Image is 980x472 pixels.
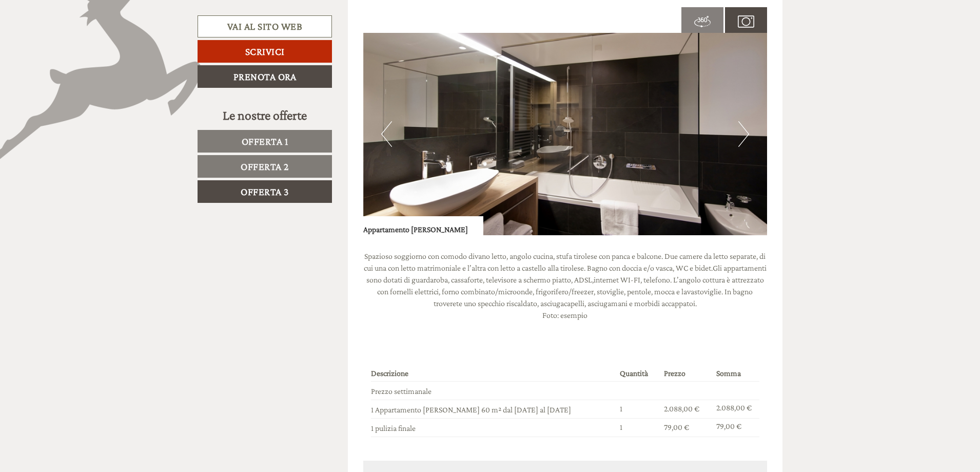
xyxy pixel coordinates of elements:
[738,121,749,147] button: Next
[363,33,768,235] img: image
[15,30,136,38] div: Zin Senfter Residence
[616,366,659,382] th: Quantità
[616,419,659,437] td: 1
[241,186,289,197] span: Offerta 3
[198,65,332,88] a: Prenota ora
[616,400,659,419] td: 1
[198,40,332,63] a: Scrivici
[198,15,332,37] a: Vai al sito web
[347,266,405,289] button: Invia
[664,404,699,413] span: 2.088,00 €
[242,136,288,147] span: Offerta 1
[694,13,711,30] img: 360-grad.svg
[198,106,332,125] div: Le nostre offerte
[381,121,392,147] button: Previous
[712,366,759,382] th: Somma
[664,423,689,431] span: 79,00 €
[712,419,759,437] td: 79,00 €
[371,419,616,437] td: 1 pulizia finale
[371,400,616,419] td: 1 Appartamento [PERSON_NAME] 60 m² dal [DATE] al [DATE]
[738,13,754,30] img: camera.svg
[241,161,289,172] span: Offerta 2
[181,8,224,25] div: giovedì
[8,28,142,59] div: Buon giorno, come possiamo aiutarla?
[15,50,136,57] small: 15:10
[660,366,712,382] th: Prezzo
[363,216,483,236] div: Appartamento [PERSON_NAME]
[371,366,616,382] th: Descrizione
[363,251,768,321] p: Spazioso soggiorno con comodo divano letto, angolo cucina, stufa tirolese con panca e balcone. Du...
[712,400,759,419] td: 2.088,00 €
[371,382,616,400] td: Prezzo settimanale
